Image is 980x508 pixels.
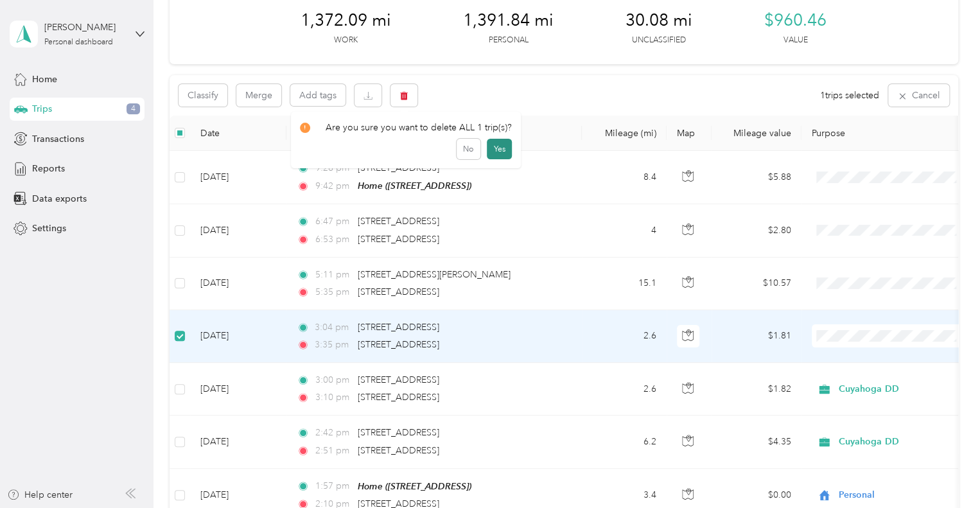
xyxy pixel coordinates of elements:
span: [STREET_ADDRESS] [358,392,439,403]
td: $5.88 [712,151,801,204]
td: $4.35 [712,416,801,468]
span: [STREET_ADDRESS] [358,216,439,227]
span: [STREET_ADDRESS] [358,322,439,333]
td: 2.6 [582,310,667,363]
span: Personal [839,488,956,502]
td: $1.81 [712,310,801,363]
span: [STREET_ADDRESS] [358,374,439,385]
button: Add tags [290,84,346,106]
th: Map [667,116,712,151]
span: 5:35 pm [315,285,351,299]
button: Cancel [888,84,949,107]
span: 1:57 pm [315,479,351,493]
button: Merge [236,84,281,107]
span: [STREET_ADDRESS][PERSON_NAME] [358,269,511,280]
span: Reports [32,162,65,175]
span: 2:51 pm [315,444,351,458]
button: No [457,139,480,159]
td: [DATE] [190,204,286,257]
td: 6.2 [582,416,667,468]
span: 2:42 pm [315,426,351,440]
span: 6:47 pm [315,215,351,229]
span: 1,391.84 mi [463,10,554,31]
span: 1 trips selected [820,89,879,102]
button: Help center [7,488,73,502]
span: [STREET_ADDRESS] [358,427,439,438]
td: 4 [582,204,667,257]
span: [STREET_ADDRESS] [358,162,439,173]
th: Locations [286,116,582,151]
div: Are you sure you want to delete ALL 1 trip(s)? [300,121,512,134]
td: [DATE] [190,416,286,468]
td: [DATE] [190,363,286,416]
span: 3:35 pm [315,338,351,352]
span: Cuyahoga DD [839,382,956,396]
td: $1.82 [712,363,801,416]
span: Transactions [32,132,84,146]
span: [STREET_ADDRESS] [358,445,439,456]
td: [DATE] [190,310,286,363]
span: Trips [32,102,52,116]
span: 6:53 pm [315,232,351,247]
td: 15.1 [582,258,667,310]
p: Value [783,35,808,46]
span: 3:00 pm [315,373,351,387]
span: 1,372.09 mi [301,10,391,31]
td: $2.80 [712,204,801,257]
button: Classify [179,84,227,107]
span: 9:28 pm [315,161,351,175]
span: 3:10 pm [315,390,351,405]
div: [PERSON_NAME] [44,21,125,34]
span: Home ([STREET_ADDRESS]) [358,481,471,491]
td: $10.57 [712,258,801,310]
div: Personal dashboard [44,39,113,46]
td: 8.4 [582,151,667,204]
p: Unclassified [632,35,686,46]
td: [DATE] [190,258,286,310]
th: Mileage (mi) [582,116,667,151]
span: [STREET_ADDRESS] [358,234,439,245]
p: Personal [489,35,529,46]
button: Yes [487,139,512,159]
span: Data exports [32,192,87,206]
span: [STREET_ADDRESS] [358,339,439,350]
iframe: Everlance-gr Chat Button Frame [908,436,980,508]
span: 30.08 mi [626,10,692,31]
th: Mileage value [712,116,801,151]
span: [STREET_ADDRESS] [358,286,439,297]
td: 2.6 [582,363,667,416]
td: [DATE] [190,151,286,204]
span: 4 [127,103,140,115]
span: 5:11 pm [315,268,351,282]
p: Work [334,35,358,46]
span: Settings [32,222,66,235]
th: Date [190,116,286,151]
span: Home [32,73,57,86]
span: Home ([STREET_ADDRESS]) [358,180,471,191]
span: $960.46 [764,10,827,31]
span: Cuyahoga DD [839,435,956,449]
span: 3:04 pm [315,320,351,335]
span: 9:42 pm [315,179,351,193]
